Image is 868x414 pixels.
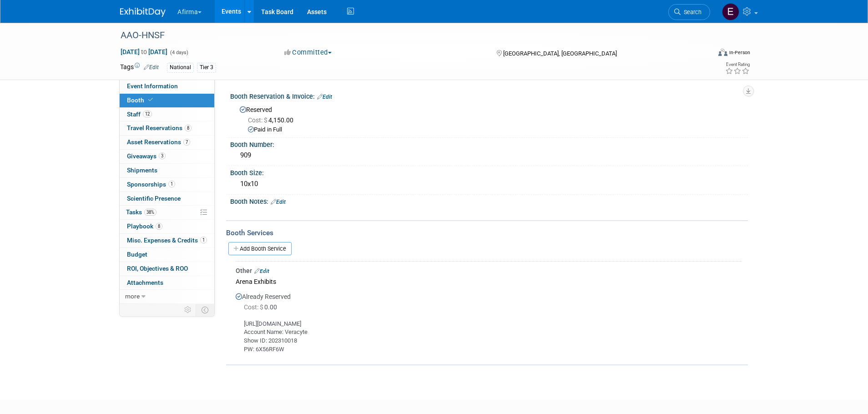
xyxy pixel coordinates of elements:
[230,195,748,207] div: Booth Notes:
[120,192,214,206] a: Scientific Presence
[237,177,741,191] div: 10x10
[196,304,215,316] td: Toggle Event Tabs
[120,108,214,121] a: Staff12
[120,262,214,276] a: ROI, Objectives & ROO
[117,27,696,44] div: AAO-HNSF
[120,276,214,290] a: Attachments
[127,222,162,230] span: Playbook
[127,265,188,272] span: ROI, Objectives & ROO
[271,199,286,205] a: Edit
[127,111,152,118] span: Staff
[180,304,196,316] td: Personalize Event Tab Strip
[120,121,214,135] a: Travel Reservations8
[722,3,739,20] img: Emma Mitchell
[126,208,156,216] span: Tasks
[127,195,181,202] span: Scientific Presence
[120,248,214,262] a: Budget
[127,152,166,160] span: Giveaways
[197,63,216,72] div: Tier 3
[185,125,192,131] span: 8
[681,9,701,15] span: Search
[237,103,741,134] div: Reserved
[237,148,741,162] div: 909
[159,152,166,159] span: 3
[127,167,157,174] span: Shipments
[127,124,192,131] span: Travel Reservations
[503,50,617,57] span: [GEOGRAPHIC_DATA], [GEOGRAPHIC_DATA]
[125,293,140,300] span: more
[120,234,214,247] a: Misc. Expenses & Credits1
[236,313,741,353] div: [URL][DOMAIN_NAME] Account Name: Veracyte Show ID: 202310018 PW: 6X56RF6W
[244,303,264,311] span: Cost: $
[718,49,727,56] img: Format-Inperson.png
[127,96,155,104] span: Booth
[230,90,748,101] div: Booth Reservation & Invoice:
[236,266,741,275] div: Other
[656,47,750,61] div: Event Format
[120,290,214,303] a: more
[127,82,178,90] span: Event Information
[120,150,214,163] a: Giveaways3
[144,64,159,71] a: Edit
[156,223,162,230] span: 8
[729,49,750,56] div: In-Person
[127,279,163,286] span: Attachments
[254,268,269,274] a: Edit
[228,242,292,255] a: Add Booth Service
[120,48,168,56] span: [DATE] [DATE]
[120,206,214,219] a: Tasks38%
[248,126,741,134] div: Paid in Full
[317,94,332,100] a: Edit
[140,48,148,56] span: to
[183,139,190,146] span: 7
[236,288,741,353] div: Already Reserved
[226,228,748,238] div: Booth Services
[168,181,175,187] span: 1
[120,136,214,149] a: Asset Reservations7
[244,303,281,311] span: 0.00
[200,237,207,243] span: 1
[167,63,194,72] div: National
[143,111,152,117] span: 12
[230,138,748,149] div: Booth Number:
[120,80,214,93] a: Event Information
[120,62,159,73] td: Tags
[148,97,153,102] i: Booth reservation complete
[236,275,741,288] div: Arena Exhibits
[127,181,175,188] span: Sponsorships
[281,48,335,57] button: Committed
[127,138,190,146] span: Asset Reservations
[668,4,710,20] a: Search
[120,8,166,17] img: ExhibitDay
[248,116,268,124] span: Cost: $
[144,209,156,216] span: 38%
[120,178,214,192] a: Sponsorships1
[248,116,297,124] span: 4,150.00
[169,50,188,56] span: (4 days)
[120,94,214,107] a: Booth
[120,220,214,233] a: Playbook8
[127,251,147,258] span: Budget
[725,62,750,67] div: Event Rating
[120,164,214,177] a: Shipments
[127,237,207,244] span: Misc. Expenses & Credits
[230,166,748,177] div: Booth Size:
